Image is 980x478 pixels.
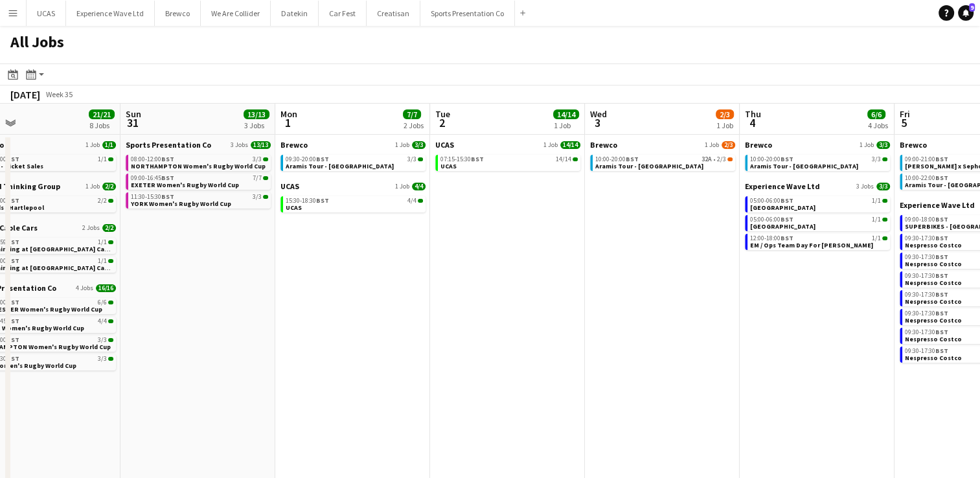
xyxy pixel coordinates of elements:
button: Creatisan [367,1,420,26]
button: We Are Collider [201,1,271,26]
a: 9 [958,5,974,21]
button: Car Fest [319,1,367,26]
button: UCAS [27,1,66,26]
button: Experience Wave Ltd [66,1,155,26]
button: Brewco [155,1,201,26]
div: [DATE] [10,88,40,101]
button: Sports Presentation Co [420,1,515,26]
span: Week 35 [43,89,75,99]
button: Datekin [271,1,319,26]
span: 9 [969,3,975,12]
